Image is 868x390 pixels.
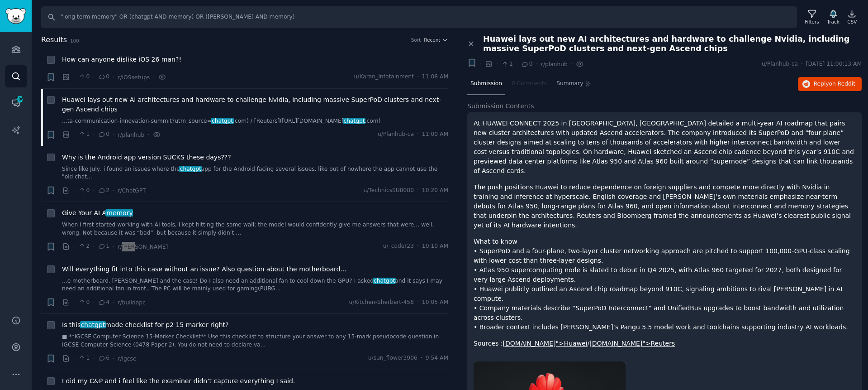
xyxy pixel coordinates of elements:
span: · [801,60,803,68]
span: 0 [78,73,90,81]
span: · [73,130,75,140]
a: [DOMAIN_NAME]">Huawei [503,340,588,347]
span: u/Planhub-ca [378,130,414,139]
span: 1 [78,130,90,139]
a: How can anyone dislike iOS 26 man?! [62,55,181,64]
span: u/TechnicsSU8080 [363,187,414,195]
p: What to know • SuperPoD and a four-plane, two-layer cluster networking approach are pitched to su... [474,237,855,332]
a: When I first started working with AI tools, I kept hitting the same wall: the model would confide... [62,221,448,237]
span: r/igcse [118,356,136,362]
span: · [93,72,95,82]
span: 2 [78,242,90,250]
span: chatgpt [80,321,106,328]
span: Submission Contents [467,101,534,111]
button: Recent [424,37,448,43]
span: u/_coder23 [383,242,414,250]
span: · [147,130,149,140]
span: 0 [98,73,109,81]
span: · [496,59,498,69]
span: · [113,298,114,307]
span: 10:20 AM [422,187,448,195]
span: 10:05 AM [422,299,448,307]
span: · [417,73,419,81]
span: · [113,186,114,195]
a: Why is the Android app version SUCKS these days??? [62,153,231,162]
span: · [73,242,75,251]
span: · [571,59,573,69]
span: 0 [78,299,90,307]
span: · [417,299,419,307]
span: Submission [470,80,502,88]
span: Huawei lays out new AI architectures and hardware to challenge Nvidia, including massive SuperPoD... [483,34,862,53]
a: Give Your AI Amemory [62,208,133,218]
span: · [93,130,95,140]
img: GummySearch logo [5,8,26,24]
span: · [93,186,95,195]
span: chatgpt [343,118,366,124]
a: 306 [5,92,27,114]
span: 1 [501,60,512,68]
p: The push positions Huawei to reduce dependence on foreign suppliers and compete more directly wit... [474,183,855,230]
button: Track [824,8,842,27]
span: · [516,59,518,69]
span: r/iOSsetups [118,74,150,81]
span: 11:08 AM [422,73,448,81]
span: r/planhub [541,61,568,67]
span: · [93,354,95,363]
span: Results [41,34,67,46]
a: ...e motherboard, [PERSON_NAME] and the case! Do I also need an additional fan to cool down the G... [62,277,448,293]
span: · [93,298,95,307]
span: · [421,354,422,362]
span: · [93,242,95,251]
span: · [480,59,482,69]
span: 306 [16,96,24,102]
p: At HUAWEI CONNECT 2025 in [GEOGRAPHIC_DATA], [GEOGRAPHIC_DATA] detailed a multi-year AI roadmap t... [474,119,855,176]
a: I did my C&P and i feel like the examiner didn’t capture everything I said. [62,376,295,386]
a: Will everything fit into this case without an issue? Also question about the motherboard... [62,265,346,274]
span: 6 [98,354,109,362]
a: ...ta-communication-innovation-summit?utm_source=chatgpt.com) / [Reuters]([URL][DOMAIN_NAME]chatg... [62,117,448,125]
span: on Reddit [829,81,855,87]
span: Reply [814,80,855,88]
span: · [113,72,114,82]
span: u/sun_flower3906 [368,354,417,362]
span: 2 [98,187,109,195]
a: CSV [843,8,862,27]
div: Track [827,19,839,25]
span: Recent [424,37,440,43]
span: 1 [98,242,109,250]
span: 4 [98,299,109,307]
span: r/[PERSON_NAME] [118,244,168,250]
span: · [73,72,75,82]
input: Search Keyword [41,6,797,28]
span: 0 [521,60,532,68]
span: · [113,242,114,251]
span: 0 [98,130,109,139]
span: 100 [70,38,79,43]
span: chatgpt [179,166,202,172]
span: memory [105,209,133,217]
a: Since like July, i found an issues where thechatgptapp for the Android facing several issues, lik... [62,165,448,181]
span: 1 [78,354,90,362]
span: · [113,130,114,140]
a: ■ **IGCSE Computer Science 15-Marker Checklist** Use this checklist to structure your answer to a... [62,333,448,349]
span: r/buildapc [118,299,145,306]
a: [DOMAIN_NAME]">Reuters [589,340,675,347]
span: · [73,354,75,363]
a: Is thischatgptmade checklist for p2 15 marker right? [62,320,228,330]
span: u/Kitchen-Sherbert-458 [349,299,414,307]
span: [DATE] 11:00:13 AM [806,60,862,68]
div: Filters [805,19,819,25]
span: · [536,59,537,69]
span: u/Planhub-ca [762,60,798,68]
span: · [73,298,75,307]
span: Summary [556,80,583,88]
a: Huawei lays out new AI architectures and hardware to challenge Nvidia, including massive SuperPoD... [62,95,448,114]
span: · [113,354,114,363]
span: · [73,186,75,195]
button: Replyon Reddit [798,77,862,91]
